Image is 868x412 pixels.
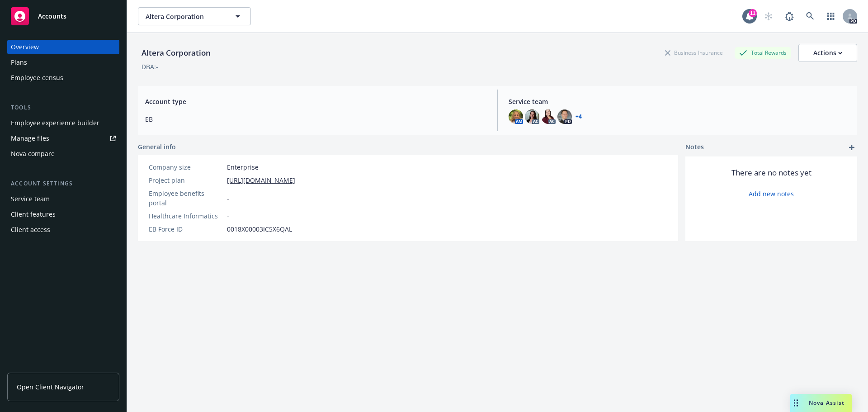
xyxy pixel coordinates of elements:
[801,7,819,25] a: Search
[11,147,55,161] div: Nova compare
[685,142,704,153] span: Notes
[227,162,259,172] span: Enterprise
[7,147,119,161] a: Nova compare
[11,131,49,146] div: Manage files
[780,7,798,25] a: Report a Bug
[576,114,582,119] a: +4
[790,394,802,412] div: Drag to move
[227,224,292,234] span: 0018X00003IC5X6QAL
[149,224,223,234] div: EB Force ID
[7,71,119,85] a: Employee census
[509,97,850,106] span: Service team
[227,211,229,221] span: -
[735,47,791,58] div: Total Rewards
[846,142,857,153] a: add
[11,207,56,222] div: Client features
[38,13,66,20] span: Accounts
[749,189,794,199] a: Add new notes
[227,194,229,203] span: -
[7,116,119,130] a: Employee experience builder
[759,7,778,25] a: Start snowing
[813,44,842,62] div: Actions
[7,207,119,222] a: Client features
[146,12,224,21] span: Altera Corporation
[145,114,486,124] span: EB
[227,175,295,185] a: [URL][DOMAIN_NAME]
[822,7,840,25] a: Switch app
[138,7,251,25] button: Altera Corporation
[11,71,63,85] div: Employee census
[17,382,84,392] span: Open Client Navigator
[138,142,176,152] span: General info
[660,47,727,58] div: Business Insurance
[7,4,119,29] a: Accounts
[145,97,486,106] span: Account type
[149,162,223,172] div: Company size
[7,192,119,206] a: Service team
[7,179,119,188] div: Account settings
[7,131,119,146] a: Manage files
[149,211,223,221] div: Healthcare Informatics
[7,223,119,237] a: Client access
[7,55,119,70] a: Plans
[790,394,852,412] button: Nova Assist
[7,103,119,112] div: Tools
[525,109,539,124] img: photo
[138,47,214,59] div: Altera Corporation
[11,192,50,206] div: Service team
[149,175,223,185] div: Project plan
[809,399,844,407] span: Nova Assist
[749,9,757,17] div: 11
[731,167,811,178] span: There are no notes yet
[142,62,158,71] div: DBA: -
[509,109,523,124] img: photo
[798,44,857,62] button: Actions
[7,40,119,54] a: Overview
[11,55,27,70] div: Plans
[11,116,99,130] div: Employee experience builder
[557,109,572,124] img: photo
[149,189,223,208] div: Employee benefits portal
[541,109,556,124] img: photo
[11,223,50,237] div: Client access
[11,40,39,54] div: Overview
